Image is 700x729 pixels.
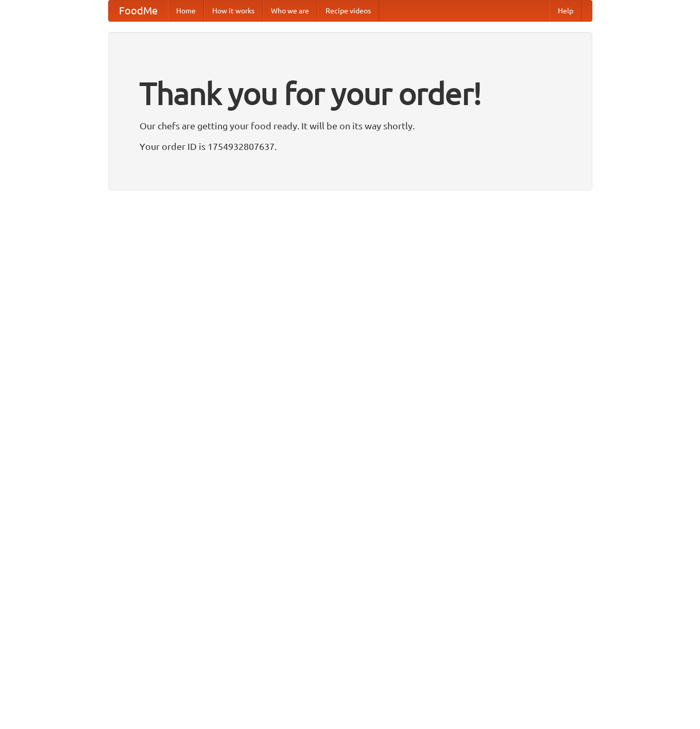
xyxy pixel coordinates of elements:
a: How it works [204,1,263,21]
a: Home [168,1,204,21]
a: Help [550,1,582,21]
h1: Thank you for your order! [140,69,561,118]
a: FoodMe [109,1,168,21]
p: Our chefs are getting your food ready. It will be on its way shortly. [140,118,561,133]
a: Recipe videos [317,1,379,21]
a: Who we are [263,1,317,21]
p: Your order ID is 1754932807637. [140,139,561,154]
